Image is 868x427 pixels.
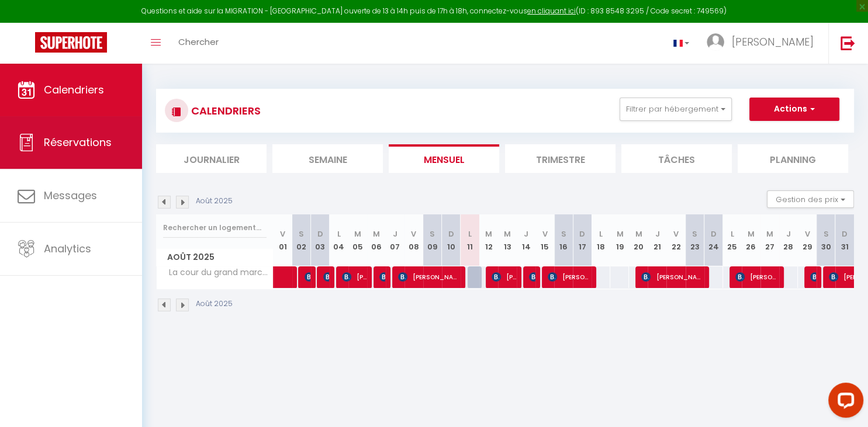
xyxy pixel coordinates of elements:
[635,228,642,239] abbr: M
[517,214,535,266] th: 14
[163,217,267,238] input: Rechercher un logement...
[686,214,704,266] th: 23
[393,228,397,239] abbr: J
[178,36,219,48] span: Chercher
[373,228,380,239] abbr: M
[760,214,779,266] th: 27
[505,144,615,173] li: Trimestre
[610,214,629,266] th: 19
[485,228,492,239] abbr: M
[423,214,442,266] th: 09
[272,144,383,173] li: Semaine
[767,190,854,208] button: Gestion des prix
[692,228,697,239] abbr: S
[738,144,848,173] li: Planning
[44,241,91,256] span: Analytics
[723,214,742,266] th: 25
[157,249,273,266] span: Août 2025
[479,214,498,266] th: 12
[620,98,732,121] button: Filtrer par hébergement
[35,32,107,53] img: Super Booking
[292,214,311,266] th: 02
[742,214,760,266] th: 26
[842,228,848,239] abbr: D
[44,135,112,150] span: Réservations
[158,266,275,279] span: La cour du grand marché
[379,266,386,288] span: [PERSON_NAME]
[524,228,528,239] abbr: J
[548,266,592,288] span: [PERSON_NAME]
[666,214,685,266] th: 22
[156,144,267,173] li: Journalier
[504,228,511,239] abbr: M
[748,228,755,239] abbr: M
[835,214,854,266] th: 31
[430,228,435,239] abbr: S
[367,214,386,266] th: 06
[735,266,779,288] span: [PERSON_NAME] del [PERSON_NAME]
[305,266,311,288] span: [PERSON_NAME]
[527,6,576,16] a: en cliquant ici
[749,98,839,121] button: Actions
[299,228,304,239] abbr: S
[448,228,454,239] abbr: D
[348,214,367,266] th: 05
[841,36,855,50] img: logout
[823,228,828,239] abbr: S
[398,266,461,288] span: [PERSON_NAME]
[786,228,791,239] abbr: J
[342,266,367,288] span: [PERSON_NAME]
[629,214,648,266] th: 20
[535,214,554,266] th: 15
[280,228,285,239] abbr: V
[711,228,717,239] abbr: D
[498,214,517,266] th: 13
[579,228,585,239] abbr: D
[731,228,734,239] abbr: L
[655,228,659,239] abbr: J
[698,23,828,64] a: ... [PERSON_NAME]
[648,214,666,266] th: 21
[461,214,479,266] th: 11
[732,34,814,49] span: [PERSON_NAME]
[274,214,292,266] th: 01
[492,266,517,288] span: [PERSON_NAME]
[323,266,330,288] span: [PERSON_NAME]
[798,214,817,266] th: 29
[442,214,461,266] th: 10
[573,214,592,266] th: 17
[704,214,723,266] th: 24
[599,228,603,239] abbr: L
[389,144,499,173] li: Mensuel
[468,228,472,239] abbr: L
[404,214,423,266] th: 08
[196,196,233,207] p: Août 2025
[317,228,323,239] abbr: D
[592,214,610,266] th: 18
[188,98,261,124] h3: CALENDRIERS
[804,228,810,239] abbr: V
[529,266,535,288] span: [PERSON_NAME]
[641,266,704,288] span: [PERSON_NAME]
[561,228,566,239] abbr: S
[44,82,104,97] span: Calendriers
[554,214,573,266] th: 16
[196,298,233,310] p: Août 2025
[707,33,724,51] img: ...
[170,23,227,64] a: Chercher
[779,214,798,266] th: 28
[542,228,548,239] abbr: V
[819,378,868,427] iframe: LiveChat chat widget
[810,266,817,288] span: [PERSON_NAME]
[817,214,835,266] th: 30
[621,144,732,173] li: Tâches
[311,214,330,266] th: 03
[44,188,97,203] span: Messages
[411,228,416,239] abbr: V
[337,228,341,239] abbr: L
[330,214,348,266] th: 04
[673,228,679,239] abbr: V
[616,228,623,239] abbr: M
[386,214,404,266] th: 07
